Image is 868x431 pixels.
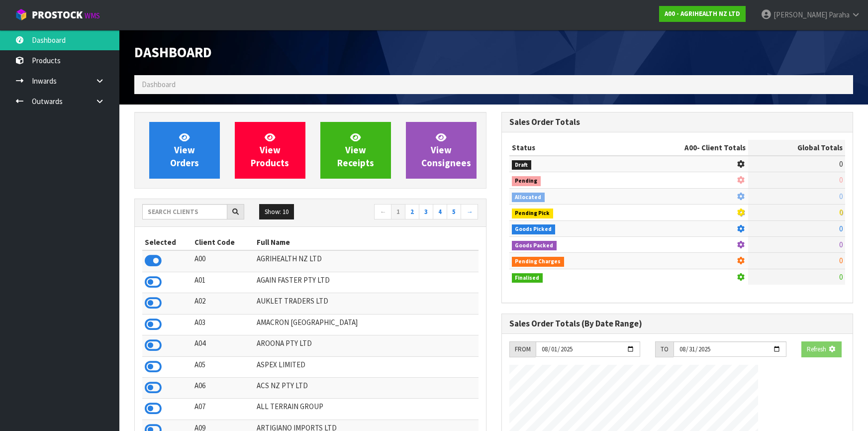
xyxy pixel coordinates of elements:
[839,208,843,217] span: 0
[447,204,461,220] a: 5
[254,399,478,420] td: ALL TERRAIN GROUP
[192,293,254,314] td: A02
[254,272,478,293] td: AGAIN FASTER PTY LTD
[684,143,697,152] span: A00
[509,341,536,357] div: FROM
[374,204,391,220] a: ←
[620,140,748,156] th: - Client Totals
[32,8,83,21] span: ProStock
[254,377,478,398] td: ACS NZ PTY LTD
[192,399,254,420] td: A07
[170,131,199,169] span: View Orders
[512,224,556,234] span: Goods Picked
[509,140,620,156] th: Status
[509,319,846,328] h3: Sales Order Totals (By Date Range)
[254,356,478,377] td: ASPEX LIMITED
[748,140,845,156] th: Global Totals
[85,11,100,20] small: WMS
[391,204,405,220] a: 1
[512,209,554,218] span: Pending Pick
[665,9,740,18] strong: A00 - AGRIHEALTH NZ LTD
[655,341,674,357] div: TO
[839,192,843,201] span: 0
[192,377,254,398] td: A06
[461,204,478,220] a: →
[839,175,843,185] span: 0
[839,272,843,282] span: 0
[254,314,478,335] td: AMACRON [GEOGRAPHIC_DATA]
[512,176,541,186] span: Pending
[839,240,843,249] span: 0
[839,224,843,233] span: 0
[142,234,192,250] th: Selected
[512,241,557,251] span: Goods Packed
[259,204,294,220] button: Show: 10
[773,10,827,19] span: [PERSON_NAME]
[512,273,543,283] span: Finalised
[512,193,545,203] span: Allocated
[829,10,850,19] span: Paraha
[192,234,254,250] th: Client Code
[405,204,419,220] a: 2
[839,256,843,265] span: 0
[192,272,254,293] td: A01
[149,122,220,179] a: ViewOrders
[235,122,305,179] a: ViewProducts
[512,257,565,267] span: Pending Charges
[509,117,846,127] h3: Sales Order Totals
[254,293,478,314] td: AUKLET TRADERS LTD
[192,335,254,356] td: A04
[192,250,254,272] td: A00
[251,131,289,169] span: View Products
[142,204,227,219] input: Search clients
[512,160,532,170] span: Draft
[337,131,374,169] span: View Receipts
[659,6,746,22] a: A00 - AGRIHEALTH NZ LTD
[839,159,843,169] span: 0
[192,314,254,335] td: A03
[421,131,471,169] span: View Consignees
[318,204,479,221] nav: Page navigation
[406,122,477,179] a: ViewConsignees
[254,335,478,356] td: AROONA PTY LTD
[192,356,254,377] td: A05
[320,122,391,179] a: ViewReceipts
[254,250,478,272] td: AGRIHEALTH NZ LTD
[801,341,841,357] button: Refresh
[254,234,478,250] th: Full Name
[15,8,27,21] img: cube-alt.png
[433,204,447,220] a: 4
[419,204,433,220] a: 3
[134,43,212,61] span: Dashboard
[142,80,176,89] span: Dashboard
